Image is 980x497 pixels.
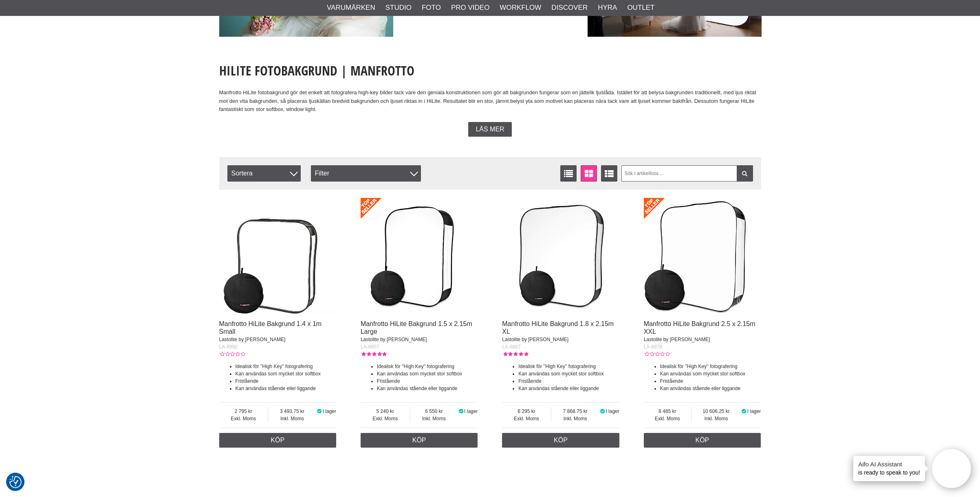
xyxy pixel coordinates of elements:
span: 10 606.25 [692,408,741,415]
span: LA-8867 [502,344,520,350]
a: Köp [219,433,337,448]
span: LA-8990 [219,344,238,350]
span: Inkl. Moms [692,415,741,422]
i: I lager [458,408,464,414]
a: Outlet [627,2,654,13]
span: Inkl. Moms [551,415,599,422]
span: Inkl. Moms [268,415,316,422]
li: Kan användas som mycket stor softbox [236,370,337,377]
a: Manfrotto HiLite Bakgrund 1.5 x 2.15m Large [361,320,472,335]
h4: Aifo AI Assistant [858,460,920,468]
img: Revisit consent button [9,476,22,488]
li: Fristående [236,377,337,385]
a: Köp [361,433,478,448]
a: Köp [644,433,761,448]
span: 2 795 [219,408,268,415]
a: Discover [551,2,588,13]
span: 6 295 [502,408,551,415]
li: Fristående [660,377,761,385]
a: Manfrotto HiLite Bakgrund 1.8 x 2.15m XL [502,320,614,335]
img: Manfrotto HiLite Bakgrund 2.5 x 2.15m XXL [644,198,761,315]
span: 8 485 [644,408,691,415]
li: Idealisk för ''High Key'' fotografering [518,363,619,370]
a: Listvisning [560,165,577,182]
li: Kan användas som mycket stor softbox [660,370,761,377]
h1: HiLite Fotobakgrund | Manfrotto [219,62,761,80]
span: Läs mer [476,126,504,133]
span: Lastolite by [PERSON_NAME] [502,337,568,342]
a: Varumärken [327,2,375,13]
li: Fristående [377,377,478,385]
a: Workflow [500,2,541,13]
span: Exkl. Moms [219,415,268,422]
a: Hyra [598,2,617,13]
a: Studio [385,2,412,13]
i: I lager [599,408,606,414]
div: Filter [311,165,421,182]
li: Fristående [518,377,619,385]
button: Samtyckesinställningar [9,475,22,489]
span: Inkl. Moms [410,415,458,422]
li: Idealisk för ''High Key'' fotografering [377,363,478,370]
li: Idealisk för ''High Key'' fotografering [660,363,761,370]
div: Kundbetyg: 5.00 [361,351,387,358]
li: Idealisk för ''High Key'' fotografering [236,363,337,370]
span: LA-8878 [644,344,662,350]
li: Kan användas stående eller liggande [236,385,337,392]
a: Utökad listvisning [601,165,617,182]
span: I lager [747,408,761,414]
span: Lastolite by [PERSON_NAME] [219,337,286,342]
a: Köp [502,433,619,448]
span: I lager [464,408,478,414]
li: Kan användas som mycket stor softbox [518,370,619,377]
span: LA-8857 [361,344,379,350]
a: Filtrera [737,165,753,182]
img: Manfrotto HiLite Bakgrund 1.5 x 2.15m Large [361,198,478,315]
div: is ready to speak to you! [853,456,925,481]
p: Manfrotto HiLite fotobakgrund gör det enkelt att fotografera high-key bilder tack vare den genial... [219,89,761,114]
img: Manfrotto HiLite Bakgrund 1.8 x 2.15m XL [502,198,619,315]
span: 3 493.75 [268,408,316,415]
div: Kundbetyg: 5.00 [502,351,528,358]
span: I lager [606,408,619,414]
span: Lastolite by [PERSON_NAME] [644,337,710,342]
a: Foto [422,2,441,13]
span: Sortera [227,165,301,182]
span: Exkl. Moms [502,415,551,422]
a: Fönstervisning [581,165,597,182]
span: Lastolite by [PERSON_NAME] [361,337,427,342]
input: Sök i artikellista ... [621,165,753,182]
div: Kundbetyg: 0 [644,351,670,358]
span: 5 240 [361,408,410,415]
span: I lager [323,408,336,414]
a: Pro Video [451,2,489,13]
li: Kan användas stående eller liggande [518,385,619,392]
i: I lager [741,408,747,414]
span: 7 868.75 [551,408,599,415]
span: Exkl. Moms [361,415,410,422]
li: Kan användas som mycket stor softbox [377,370,478,377]
li: Kan användas stående eller liggande [660,385,761,392]
li: Kan användas stående eller liggande [377,385,478,392]
a: Manfrotto HiLite Bakgrund 1.4 x 1m Small [219,320,322,335]
i: I lager [316,408,323,414]
span: Exkl. Moms [644,415,691,422]
div: Kundbetyg: 0 [219,351,245,358]
a: Manfrotto HiLite Bakgrund 2.5 x 2.15m XXL [644,320,755,335]
span: 6 550 [410,408,458,415]
img: Manfrotto HiLite Bakgrund 1.4 x 1m Small [219,198,337,315]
